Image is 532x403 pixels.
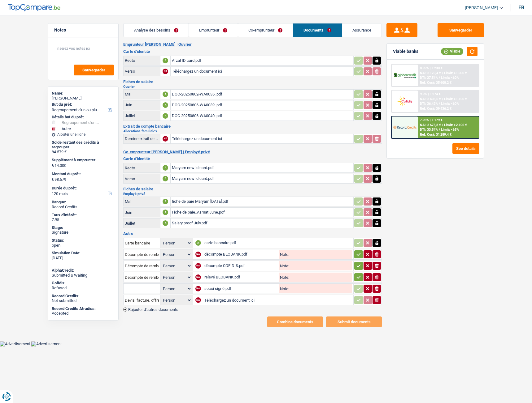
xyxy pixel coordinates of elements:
[52,243,115,248] div: open
[163,199,168,204] div: A
[420,102,438,106] span: DTI: 36.42%
[123,150,382,155] h2: Co-emprunteur [PERSON_NAME] | Employé privé
[125,113,159,118] div: Juillet
[172,111,352,121] div: DOC-20250806-WA0040..pdf
[441,102,459,106] span: Limit: <60%
[172,208,352,217] div: Fiche de paie_Asmat June.pdf
[420,76,438,80] span: DTI: 37.54%
[342,23,382,37] a: Assurance
[172,218,352,228] div: Salary proof July.pdf
[52,256,115,261] div: [DATE]
[420,107,451,111] div: Ref. Cost: 39 436,2 €
[123,124,382,128] h3: Extrait de compte bancaire
[163,69,168,74] div: NA
[52,286,115,291] div: Refused
[420,66,443,70] div: 8.99% | 1 230 €
[52,298,115,303] div: Not submitted
[125,103,159,107] div: Juin
[420,97,441,101] span: NAI: 3 405,6 €
[441,76,459,80] span: Limit: <60%
[393,95,416,107] img: Cofidis
[452,143,479,154] button: See details
[444,123,467,127] span: Limit: >2.106 €
[293,23,342,37] a: Documents
[52,200,115,205] div: Banque:
[123,231,382,235] h3: Autre
[442,97,443,101] span: /
[52,251,115,256] div: Simulation Date:
[123,129,382,133] h2: Allocations familiales
[163,102,168,108] div: A
[420,81,451,85] div: Ref. Cost: 35 608,2 €
[442,71,443,75] span: /
[326,316,382,327] button: Submit documents
[125,166,159,170] div: Recto
[52,102,113,107] label: But du prêt:
[52,311,115,316] div: Accepted
[123,85,382,88] h2: Ouvrier
[123,187,382,191] h3: Fiches de salaire
[393,49,418,54] div: Viable banks
[279,275,289,279] label: Note:
[163,58,168,63] div: A
[52,115,115,120] div: Détails but du prêt
[195,286,201,291] div: NA
[74,65,114,75] button: Sauvegarder
[439,102,440,106] span: /
[420,133,451,137] div: Ref. Cost: 31 289,4 €
[163,220,168,226] div: A
[125,199,159,204] div: Mai
[163,165,168,171] div: A
[204,250,277,259] div: décompte BEOBANK.pdf
[125,92,159,96] div: Mai
[420,128,438,132] span: DTI: 33.54%
[439,76,440,80] span: /
[52,230,115,235] div: Signature
[52,186,113,191] label: Durée du prêt:
[195,263,201,269] div: NA
[125,221,159,226] div: Juillet
[460,3,503,13] a: [PERSON_NAME]
[172,90,352,99] div: DOC-20250802-WA0036..pdf
[31,341,62,346] img: Advertisement
[123,80,382,84] h3: Fiches de salaire
[442,123,443,127] span: /
[439,128,440,132] span: /
[438,23,484,37] button: Sauvegarder
[172,56,352,65] div: Afzal ID card.pdf
[238,23,293,37] a: Co-emprunteur
[163,113,168,119] div: A
[441,48,463,55] div: Viable
[52,306,115,311] div: Record Credits Atradius:
[8,4,60,11] img: TopCompare Logo
[52,281,115,286] div: Cofidis:
[52,268,115,273] div: AlphaCredit:
[163,91,168,97] div: A
[465,5,498,11] span: [PERSON_NAME]
[52,158,113,163] label: Supplément à emprunter:
[52,225,115,230] div: Stage:
[204,284,277,293] div: secci signé.pdf
[195,240,201,246] div: A
[125,58,159,63] div: Recto
[123,49,382,53] h3: Carte d'identité
[172,174,352,183] div: Maryam new id card.pdf
[82,68,105,72] span: Sauvegarder
[172,197,352,206] div: fiche de paie Maryam [DATE].pdf
[52,91,115,96] div: Name:
[125,176,159,181] div: Verso
[123,192,382,196] h2: Employé privé
[204,273,277,282] div: relevé BEOBANK.pdf
[52,294,115,299] div: Record Credits:
[52,217,115,222] div: 7.95
[393,121,416,133] img: Record Credits
[163,176,168,181] div: A
[195,252,201,257] div: NA
[444,97,467,101] span: Limit: >1.100 €
[267,316,323,327] button: Combine documents
[52,213,115,218] div: Taux d'intérêt:
[518,5,524,11] div: fr
[195,274,201,280] div: NA
[420,92,441,96] div: 9.9% | 1 274 €
[52,205,115,210] div: Record Credits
